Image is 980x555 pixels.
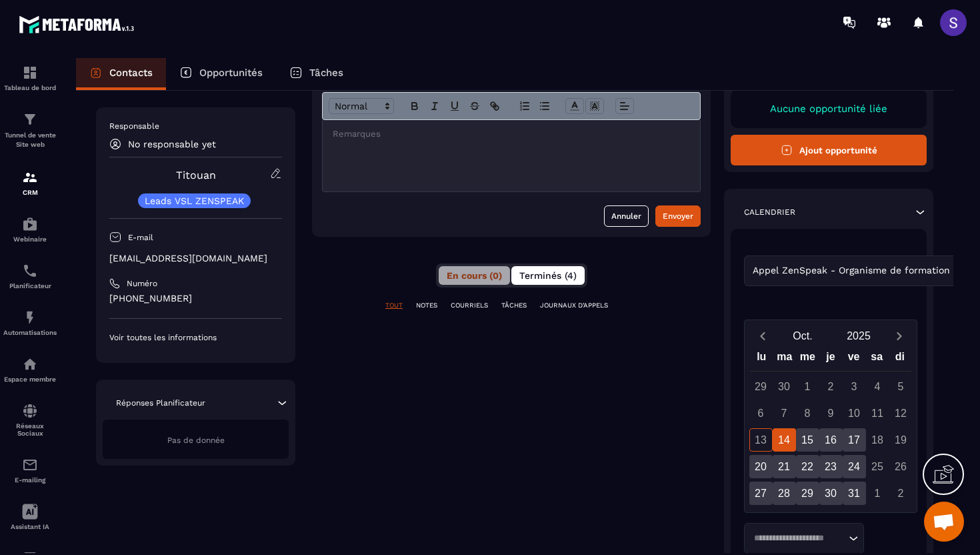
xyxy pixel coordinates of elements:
a: social-networksocial-networkRéseaux Sociaux [3,393,57,447]
div: 25 [866,455,889,478]
p: Réponses Planificateur [116,398,205,408]
p: Opportunités [199,67,263,79]
div: di [888,348,911,371]
span: Terminés (4) [519,270,577,281]
div: 21 [773,455,796,478]
div: 19 [889,428,913,452]
div: 1 [796,375,819,398]
p: Voir toutes les informations [109,332,282,343]
p: Calendrier [744,207,795,217]
div: 5 [889,375,913,398]
div: 26 [889,455,913,478]
div: 29 [796,482,819,505]
div: 22 [796,455,819,478]
div: Calendar days [750,375,911,505]
button: Terminés (4) [511,266,585,285]
div: ve [842,348,865,371]
a: formationformationCRM [3,159,57,206]
a: automationsautomationsAutomatisations [3,300,57,346]
div: 4 [866,375,889,398]
img: logo [19,12,139,37]
p: E-mailing [3,476,57,484]
p: No responsable yet [128,139,216,149]
div: 24 [843,455,866,478]
button: Open years overlay [831,324,887,348]
div: 9 [819,402,843,425]
a: emailemailE-mailing [3,447,57,494]
p: Tableau de bord [3,84,57,91]
img: automations [22,356,38,372]
p: Leads VSL ZENSPEAK [145,196,244,205]
a: formationformationTunnel de vente Site web [3,101,57,159]
img: automations [22,216,38,232]
div: 15 [796,428,819,452]
span: Appel ZenSpeak - Organisme de formation [749,263,953,278]
div: 10 [843,402,866,425]
p: Webinaire [3,235,57,243]
p: Contacts [109,67,153,79]
div: 17 [843,428,866,452]
img: formation [22,169,38,185]
p: Responsable [109,121,282,131]
a: Assistant IA [3,494,57,540]
p: COURRIELS [451,301,488,310]
img: automations [22,310,38,326]
input: Search for option [953,263,963,278]
a: Tâches [276,58,357,90]
button: Ajout opportunité [731,135,927,165]
p: Aucune opportunité liée [744,103,913,115]
div: 2 [889,482,913,505]
p: Réseaux Sociaux [3,422,57,437]
p: NOTES [416,301,437,310]
div: 29 [749,375,773,398]
div: 30 [819,482,843,505]
div: Envoyer [663,209,693,223]
img: scheduler [22,263,38,279]
p: Numéro [127,278,157,289]
div: ma [773,348,797,371]
img: email [22,457,38,473]
div: Ouvrir le chat [924,502,964,542]
p: TÂCHES [501,301,527,310]
div: 12 [889,402,913,425]
a: Titouan [176,169,216,181]
a: Opportunités [166,58,276,90]
div: Calendar wrapper [750,348,911,505]
div: 11 [866,402,889,425]
button: En cours (0) [439,266,510,285]
div: je [819,348,843,371]
div: 28 [773,482,796,505]
p: Assistant IA [3,523,57,530]
p: Tunnel de vente Site web [3,131,57,149]
div: 14 [773,428,796,452]
button: Envoyer [655,205,701,227]
button: Previous month [750,327,775,345]
button: Open months overlay [775,324,831,348]
div: 18 [866,428,889,452]
p: CRM [3,189,57,196]
span: En cours (0) [447,270,502,281]
img: formation [22,65,38,81]
button: Next month [887,327,911,345]
div: Search for option [744,523,864,554]
div: 2 [819,375,843,398]
a: automationsautomationsEspace membre [3,346,57,393]
div: 6 [749,402,773,425]
div: sa [865,348,889,371]
a: formationformationTableau de bord [3,55,57,101]
p: [EMAIL_ADDRESS][DOMAIN_NAME] [109,252,282,265]
p: Planificateur [3,282,57,290]
a: Contacts [76,58,166,90]
div: 8 [796,402,819,425]
p: Automatisations [3,329,57,336]
span: Pas de donnée [167,436,225,445]
p: Tâches [309,67,343,79]
div: 1 [866,482,889,505]
a: schedulerschedulerPlanificateur [3,253,57,300]
p: JOURNAUX D'APPELS [540,301,608,310]
p: E-mail [128,232,153,243]
div: 20 [749,455,773,478]
p: TOUT [385,301,403,310]
div: 16 [819,428,843,452]
div: 7 [773,402,796,425]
